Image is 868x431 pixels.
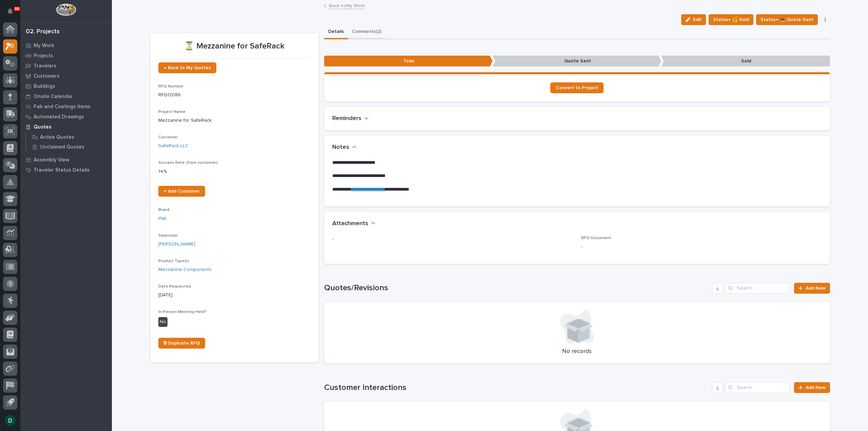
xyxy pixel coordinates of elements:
div: 02. Projects [26,28,60,36]
p: Quotes [34,124,52,130]
p: Sold [661,56,830,67]
a: SafeRack LLC [158,142,189,150]
button: Details [324,25,348,39]
a: + Add Customer [158,186,205,197]
p: - [581,243,822,250]
p: Active Quotes [40,134,74,140]
p: Traveler Status Details [34,167,90,173]
p: Onsite Calendar [34,94,73,100]
a: Assembly View [20,155,112,165]
span: Status→ 📤 Quote Sent [761,16,813,24]
a: Fab and Coatings Items [20,101,112,112]
img: Workspace Logo [56,3,76,16]
p: Fab and Coatings Items [34,104,91,110]
span: + Add Customer [164,189,200,194]
div: Notifications86 [8,8,17,19]
a: ⎘ Duplicate RFQ [158,338,205,349]
p: Automated Drawings [34,114,84,120]
a: Quotes [20,122,112,132]
button: users-avatar [3,413,17,428]
span: Product Type(s) [158,259,189,263]
a: My Work [20,40,112,51]
span: Add New [806,286,826,291]
button: Edit [681,14,706,25]
p: RFQ12086 [158,92,311,99]
button: Notes [332,144,357,151]
a: Back toMy Work [329,1,365,9]
a: ← Back to My Quotes [158,62,216,73]
a: [PERSON_NAME] [158,241,195,248]
p: - [332,236,573,243]
a: Automated Drawings [20,112,112,122]
span: Project Name [158,110,185,114]
p: Assembly View [34,157,69,163]
a: Active Quotes [26,132,112,142]
p: My Work [34,43,54,49]
p: 14 % [158,168,311,175]
span: RFQ Document [581,236,611,240]
input: Search [726,283,790,294]
p: Travelers [34,63,57,69]
h1: Customer Interactions [324,383,710,393]
h2: Notes [332,144,349,151]
p: Todo [324,56,493,67]
p: 86 [15,6,19,11]
p: Mezzanine for SafeRack [158,117,311,124]
span: Add New [806,385,826,390]
a: Onsite Calendar [20,91,112,101]
p: [DATE] [158,292,311,299]
span: Salesman [158,234,178,238]
span: Status→ 💰 Sold [713,16,749,24]
p: Customers [34,73,60,79]
div: No [158,317,167,327]
span: ← Back to My Quotes [164,65,211,70]
button: Status→ 📤 Quote Sent [756,14,818,25]
button: Comments (2) [348,25,386,39]
span: Edit [693,17,702,23]
a: PWI [158,215,166,222]
span: Customer [158,135,178,139]
span: ⎘ Duplicate RFQ [164,341,200,346]
h2: Reminders [332,115,361,122]
a: Projects [20,51,112,61]
a: Buildings [20,81,112,91]
h2: Attachments [332,220,368,228]
span: Convert to Project [556,85,598,90]
h1: Quotes/Revisions [324,283,710,293]
p: No records [332,348,822,355]
input: Search [726,382,790,393]
button: Notifications [3,4,17,18]
a: Add New [794,382,830,393]
span: Date Requested [158,285,191,289]
button: Attachments [332,220,376,228]
a: Convert to Project [550,82,604,93]
span: RFQ Number [158,84,183,89]
a: Travelers [20,61,112,71]
p: Buildings [34,83,55,90]
p: Quote Sent [493,56,661,67]
span: Brand [158,208,170,212]
a: Traveler Status Details [20,165,112,175]
span: Success Rate (from customer) [158,161,218,165]
a: Add New [794,283,830,294]
button: Status→ 💰 Sold [709,14,753,25]
p: Unclaimed Quotes [40,144,84,150]
a: Unclaimed Quotes [26,142,112,152]
span: In-Person Meeting Held? [158,310,206,314]
a: Mezzanine Components [158,266,212,273]
a: Customers [20,71,112,81]
button: Reminders [332,115,369,122]
p: Projects [34,53,53,59]
p: ⏳ Mezzanine for SafeRack [158,41,311,51]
